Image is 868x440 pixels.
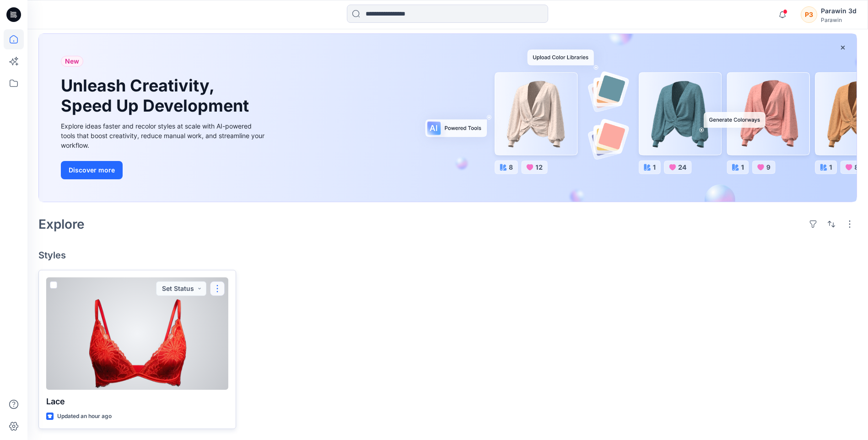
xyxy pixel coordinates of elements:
[46,395,228,408] p: Lace
[46,278,228,390] a: Lace
[821,5,857,16] div: Parawin 3d
[61,121,267,150] div: Explore ideas faster and recolor styles at scale with AI-powered tools that boost creativity, red...
[38,217,85,231] h2: Explore
[65,56,79,67] span: New
[801,6,817,23] div: P3
[821,16,857,23] div: Parawin
[38,250,857,261] h4: Styles
[61,161,267,179] a: Discover more
[57,412,112,421] p: Updated an hour ago
[61,161,123,179] button: Discover more
[61,76,253,115] h1: Unleash Creativity, Speed Up Development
